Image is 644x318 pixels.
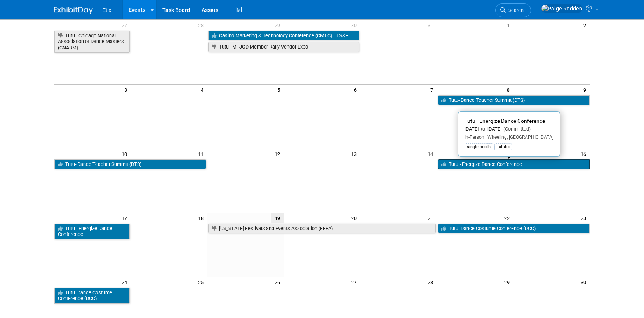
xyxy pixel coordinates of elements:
[541,4,583,13] img: Paige Redden
[350,20,360,30] span: 30
[274,277,284,287] span: 26
[506,20,513,30] span: 1
[501,126,531,132] span: (Committed)
[121,213,131,223] span: 17
[465,135,484,140] span: In-Person
[494,143,512,150] div: Tututix
[200,85,207,94] span: 4
[465,126,553,133] div: [DATE] to [DATE]
[121,20,131,30] span: 27
[54,31,130,53] a: Tutu - Chicago National Association of Dance Masters (CNADM)
[580,213,590,223] span: 23
[121,149,131,159] span: 10
[484,135,553,140] span: Wheeling, [GEOGRAPHIC_DATA]
[506,85,513,94] span: 8
[465,143,493,150] div: single booth
[208,31,359,41] a: Casino Marketing & Technology Conference (CMTC) - TG&H
[438,159,590,169] a: Tutu - Energize Dance Conference
[197,149,207,159] span: 11
[350,213,360,223] span: 20
[353,85,360,94] span: 6
[350,277,360,287] span: 27
[583,85,590,94] span: 9
[208,42,359,52] a: Tutu - MTJGD Member Rally Vendor Expo
[54,159,206,169] a: Tutu- Dance Teacher Summit (DTS)
[495,3,531,17] a: Search
[54,224,130,239] a: Tutu - Energize Dance Conference
[274,149,284,159] span: 12
[438,95,590,105] a: Tutu- Dance Teacher Summit (DTS)
[427,20,437,30] span: 31
[465,118,545,124] span: Tutu - Energize Dance Conference
[102,7,111,13] span: Etix
[277,85,284,94] span: 5
[197,213,207,223] span: 18
[54,288,130,304] a: Tutu- Dance Costume Conference (DCC)
[350,149,360,159] span: 13
[124,85,131,94] span: 3
[197,20,207,30] span: 28
[208,224,436,234] a: [US_STATE] Festivals and Events Association (FFEA)
[274,20,284,30] span: 29
[197,277,207,287] span: 25
[438,224,590,234] a: Tutu- Dance Costume Conference (DCC)
[427,277,437,287] span: 28
[121,277,131,287] span: 24
[427,149,437,159] span: 14
[427,213,437,223] span: 21
[580,149,590,159] span: 16
[580,277,590,287] span: 30
[503,213,513,223] span: 22
[430,85,437,94] span: 7
[506,7,524,13] span: Search
[503,277,513,287] span: 29
[271,213,284,223] span: 19
[54,7,93,14] img: ExhibitDay
[583,20,590,30] span: 2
